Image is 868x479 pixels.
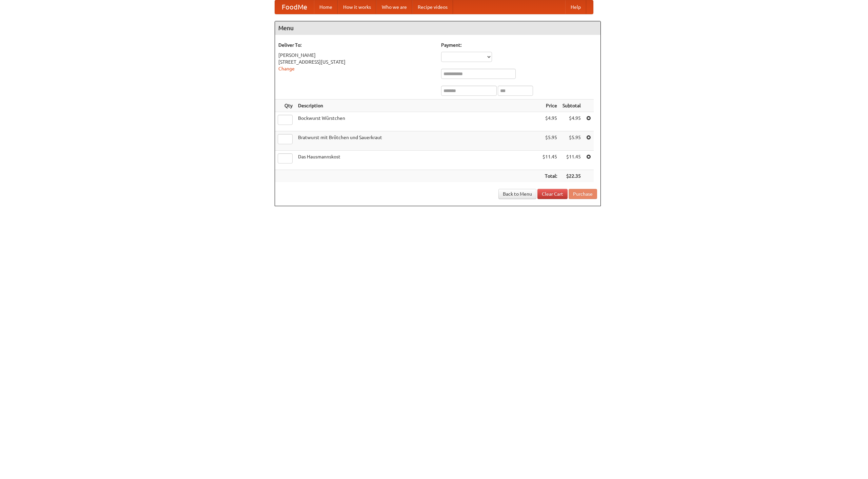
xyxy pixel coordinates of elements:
[540,151,560,170] td: $11.45
[540,131,560,151] td: $5.95
[295,112,540,131] td: Bockwurst Würstchen
[275,21,600,35] h4: Menu
[537,189,568,199] a: Clear Cart
[278,52,434,59] div: [PERSON_NAME]
[560,170,584,182] th: $22.35
[278,66,295,71] a: Change
[560,131,584,151] td: $5.95
[275,0,314,14] a: FoodMe
[498,189,536,199] a: Back to Menu
[540,100,560,112] th: Price
[540,170,560,182] th: Total:
[441,42,597,48] h5: Payment:
[314,0,338,14] a: Home
[295,131,540,151] td: Bratwurst mit Brötchen und Sauerkraut
[275,100,295,112] th: Qty
[295,100,540,112] th: Description
[376,0,412,14] a: Who we are
[278,42,434,48] h5: Deliver To:
[278,59,434,65] div: [STREET_ADDRESS][US_STATE]
[338,0,376,14] a: How it works
[560,151,584,170] td: $11.45
[295,151,540,170] td: Das Hausmannskost
[412,0,453,14] a: Recipe videos
[560,112,584,131] td: $4.95
[540,112,560,131] td: $4.95
[569,189,597,199] button: Purchase
[565,0,586,14] a: Help
[560,100,584,112] th: Subtotal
